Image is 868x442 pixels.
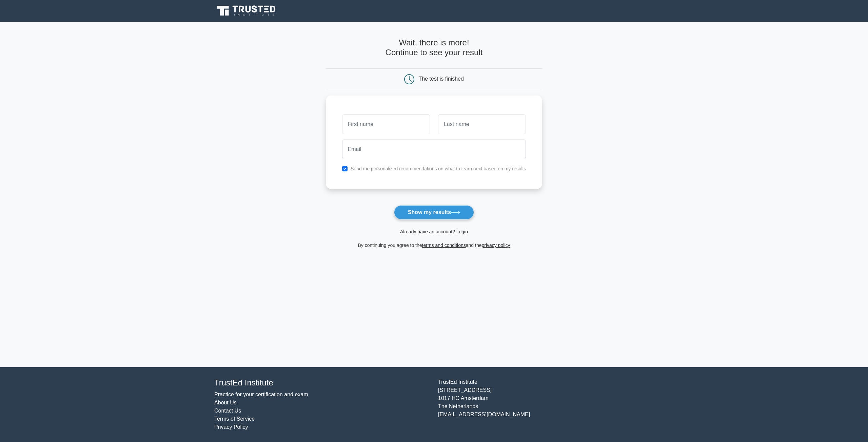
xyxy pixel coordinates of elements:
[342,114,430,134] input: First name
[434,378,658,431] div: TrustEd Institute [STREET_ADDRESS] 1017 HC Amsterdam The Netherlands [EMAIL_ADDRESS][DOMAIN_NAME]
[419,76,464,82] div: The test is finished
[422,243,466,248] a: terms and conditions
[351,166,526,171] label: Send me personalized recommendations on what to learn next based on my results
[326,38,542,58] h4: Wait, there is more! Continue to see your result
[214,408,241,414] a: Contact Us
[214,424,248,430] a: Privacy Policy
[322,241,547,249] div: By continuing you agree to the and the
[342,140,526,159] input: Email
[214,392,308,397] a: Practice for your certification and exam
[482,243,510,248] a: privacy policy
[400,229,468,234] a: Already have an account? Login
[214,400,237,405] a: About Us
[438,114,526,134] input: Last name
[394,205,474,219] button: Show my results
[214,416,255,422] a: Terms of Service
[214,378,430,388] h4: TrustEd Institute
